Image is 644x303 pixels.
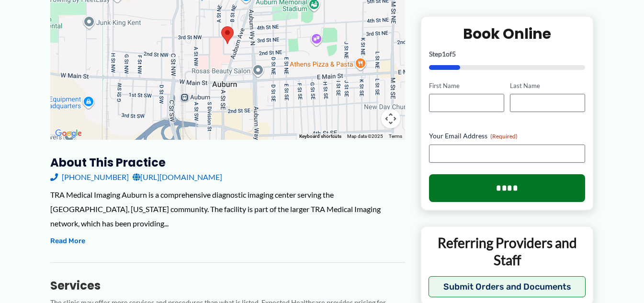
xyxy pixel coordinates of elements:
h3: Services [50,278,405,293]
button: Map camera controls [381,109,400,128]
a: Terms (opens in new tab) [389,134,402,139]
span: Map data ©2025 [347,134,383,139]
span: (Required) [490,133,518,140]
button: Keyboard shortcuts [299,133,341,140]
a: [URL][DOMAIN_NAME] [133,170,222,184]
span: 5 [452,49,456,57]
span: 1 [442,49,446,57]
h3: About this practice [50,155,405,170]
label: Last Name [510,81,585,90]
h2: Book Online [429,24,586,43]
div: TRA Medical Imaging Auburn is a comprehensive diagnostic imaging center serving the [GEOGRAPHIC_D... [50,188,405,230]
a: Open this area in Google Maps (opens a new window) [53,127,84,140]
img: Google [53,127,84,140]
a: [PHONE_NUMBER] [50,170,129,184]
label: Your Email Address [429,131,586,141]
p: Step of [429,50,586,57]
button: Submit Orders and Documents [429,276,586,297]
label: First Name [429,81,504,90]
p: Referring Providers and Staff [429,234,586,269]
button: Read More [50,236,85,247]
